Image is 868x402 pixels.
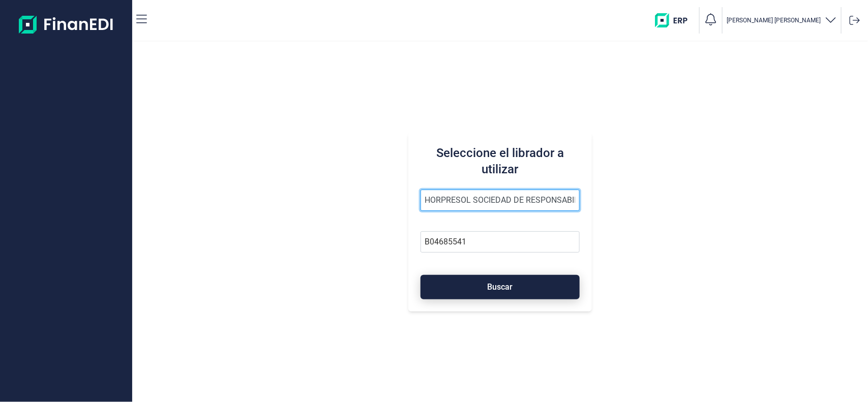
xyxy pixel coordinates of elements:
button: [PERSON_NAME] [PERSON_NAME] [727,13,837,28]
button: Buscar [421,275,580,299]
span: Buscar [488,283,513,291]
img: erp [655,13,695,27]
h3: Seleccione el librador a utilizar [421,145,580,177]
img: Logo de aplicación [19,8,114,41]
input: Busque por NIF [421,231,580,253]
input: Seleccione la razón social [421,190,580,211]
p: [PERSON_NAME] [PERSON_NAME] [727,16,821,24]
